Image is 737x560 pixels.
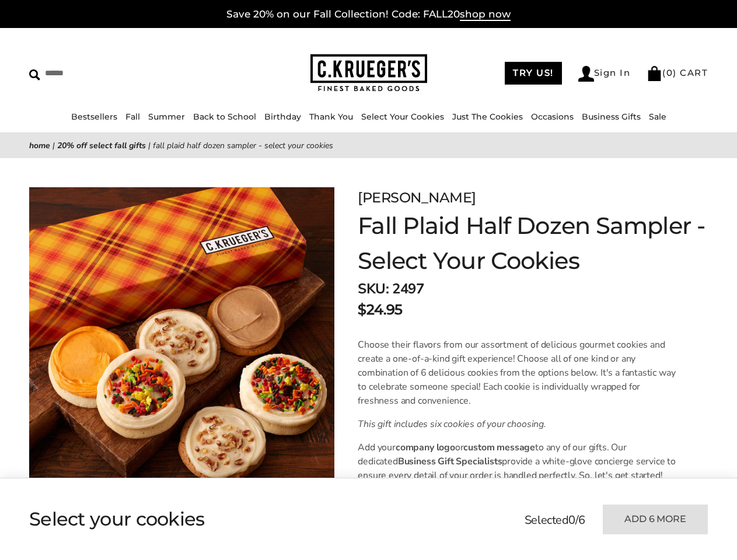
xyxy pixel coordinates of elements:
[29,64,184,82] input: Search
[29,69,40,80] img: Search
[358,208,708,278] h1: Fall Plaid Half Dozen Sampler - Select Your Cookies
[29,187,334,492] img: Fall Plaid Half Dozen Sampler - Select Your Cookies
[649,111,666,122] a: Sale
[398,455,502,468] b: Business Gift Specialists
[358,187,708,208] p: [PERSON_NAME]
[125,111,140,122] a: Fall
[358,338,677,408] p: Choose their flavors from our assortment of delicious gourmet cookies and create a one-of-a-kind ...
[582,111,641,122] a: Business Gifts
[153,140,333,151] span: Fall Plaid Half Dozen Sampler - Select Your Cookies
[647,67,708,78] a: (0) CART
[666,67,673,78] span: 0
[463,441,535,454] b: custom message
[647,66,662,81] img: Bag
[392,279,424,298] span: 2497
[525,512,585,529] p: Selected /
[358,279,389,298] strong: SKU:
[148,140,151,151] span: |
[53,140,55,151] span: |
[57,140,146,151] a: 20% Off Select Fall Gifts
[460,8,511,21] span: shop now
[226,8,511,21] a: Save 20% on our Fall Collection! Code: FALL20shop now
[193,111,256,122] a: Back to School
[29,139,708,152] nav: breadcrumbs
[568,512,575,528] span: 0
[361,111,444,122] a: Select Your Cookies
[29,140,50,151] a: Home
[578,66,631,82] a: Sign In
[578,512,585,528] span: 6
[396,441,455,454] b: company logo
[358,440,677,510] p: Add your or to any of our gifts. Our dedicated provide a white-glove concierge service to ensure ...
[71,111,117,122] a: Bestsellers
[578,66,594,82] img: Account
[531,111,574,122] a: Occasions
[358,418,546,430] em: This gift includes six cookies of your choosing.
[309,111,353,122] a: Thank You
[505,62,562,85] a: TRY US!
[264,111,301,122] a: Birthday
[148,111,185,122] a: Summer
[603,505,708,534] button: Add 6 more
[310,54,427,92] img: C.KRUEGER'S
[358,299,402,320] p: $24.95
[452,111,523,122] a: Just The Cookies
